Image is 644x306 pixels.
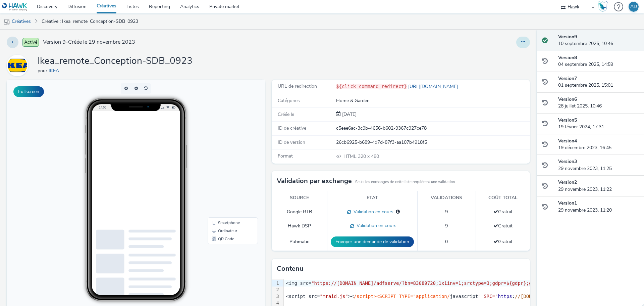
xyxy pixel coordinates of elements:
[476,191,530,205] th: Coût total
[498,294,512,299] span: https
[278,125,306,131] span: ID de créative
[272,293,280,300] div: 3
[7,62,31,69] a: IKEA
[272,280,280,287] div: 1
[8,56,27,75] img: IKEA
[277,176,352,186] h3: Validation par exchange
[445,223,448,229] span: 9
[278,83,317,89] span: URL de redirection
[272,233,327,251] td: Pubmatic
[13,86,44,97] button: Fullscreen
[49,68,62,74] a: IKEA
[278,97,300,104] span: Catégories
[558,34,577,40] strong: Version 9
[327,191,417,205] th: Etat
[445,238,448,245] span: 0
[202,147,250,155] li: Ordinateur
[22,38,39,47] span: Activé
[445,209,448,215] span: 9
[336,84,407,89] code: ${click_command_redirect}
[478,294,498,299] span: " SRC="
[558,179,639,193] div: 29 novembre 2023, 11:22
[558,117,577,123] strong: Version 5
[320,294,348,299] span: "mraid.js"
[341,111,357,118] div: Création 29 novembre 2023, 11:20
[92,26,100,30] span: 14:05
[278,139,305,145] span: ID de version
[558,96,639,110] div: 28 juillet 2025, 10:46
[336,125,529,132] div: c5eee6ac-3c9b-4656-b602-9367c927ce78
[558,200,639,214] div: 29 novembre 2023, 11:20
[558,75,639,89] div: 01 septembre 2025, 15:01
[493,223,513,229] span: Gratuit
[343,153,379,160] span: 320 x 480
[558,54,577,61] strong: Version 8
[38,68,49,74] span: pour
[558,138,639,151] div: 19 décembre 2023, 16:45
[278,111,294,118] span: Créée le
[630,2,637,12] div: AD
[272,191,327,205] th: Source
[355,179,455,185] small: Seuls les exchanges de cette liste requièrent une validation
[558,138,577,144] strong: Version 4
[558,179,577,185] strong: Version 2
[558,96,577,102] strong: Version 6
[558,117,639,131] div: 19 février 2024, 17:31
[558,158,577,165] strong: Version 3
[202,155,250,163] li: QR Code
[211,149,230,153] span: Ordinateur
[277,264,304,274] h3: Contenu
[558,75,577,82] strong: Version 7
[354,222,396,229] span: Validation en cours
[558,54,639,68] div: 04 septembre 2025, 14:59
[558,200,577,206] strong: Version 1
[341,111,357,118] span: [DATE]
[272,205,327,219] td: Google RTB
[354,294,450,299] span: /script><SCRIPT TYPE="application/
[336,97,529,104] div: Home & Garden
[211,157,227,161] span: QR Code
[598,1,608,12] img: Hawk Academy
[3,18,10,25] img: mobile
[558,34,639,47] div: 10 septembre 2025, 10:46
[493,209,513,215] span: Gratuit
[343,153,358,160] span: HTML
[278,153,293,159] span: Format
[202,139,250,147] li: Smartphone
[2,3,28,11] img: undefined Logo
[407,83,461,90] a: [URL][DOMAIN_NAME]
[38,55,193,68] h1: Ikea_remote_Conception-SDB_0923
[272,219,327,233] td: Hawk DSP
[336,139,529,146] div: 26cb6925-b689-4d7d-87f3-aa107b4918f5
[43,38,135,46] span: Version 9 - Créée le 29 novembre 2023
[558,158,639,172] div: 29 novembre 2023, 11:25
[38,13,142,30] a: Créative : Ikea_remote_Conception-SDB_0923
[417,191,476,205] th: Validations
[272,287,280,293] div: 2
[211,141,233,145] span: Smartphone
[351,209,393,215] span: Validation en cours
[331,236,414,247] button: Envoyer une demande de validation
[493,238,513,245] span: Gratuit
[598,1,610,12] a: Hawk Academy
